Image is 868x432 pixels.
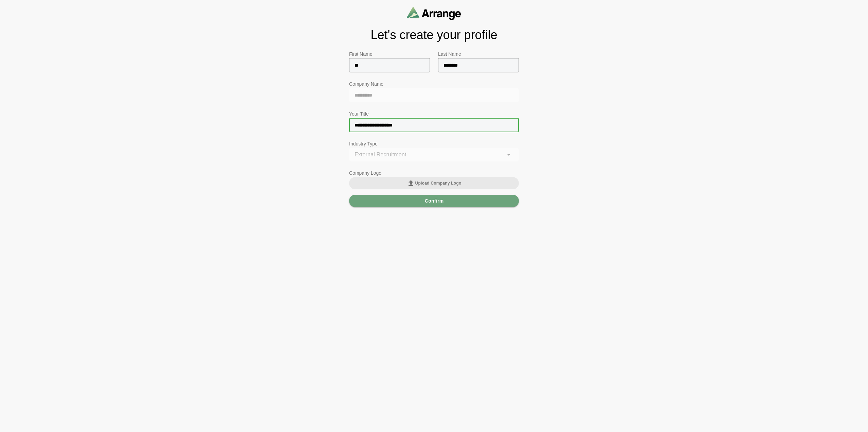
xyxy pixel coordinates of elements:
span: Upload Company Logo [407,179,462,187]
p: Industry Type [349,140,519,148]
p: First Name [349,50,430,58]
p: Last Name [438,50,519,58]
img: arrangeai-name-small-logo.4d2b8aee.svg [407,7,461,20]
span: Confirm [424,194,444,207]
p: Company Name [349,80,519,88]
p: Company Logo [349,169,519,177]
p: Your Title [349,110,519,118]
h1: Let's create your profile [349,28,519,42]
button: Confirm [349,195,519,207]
button: Upload Company Logo [349,177,519,189]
